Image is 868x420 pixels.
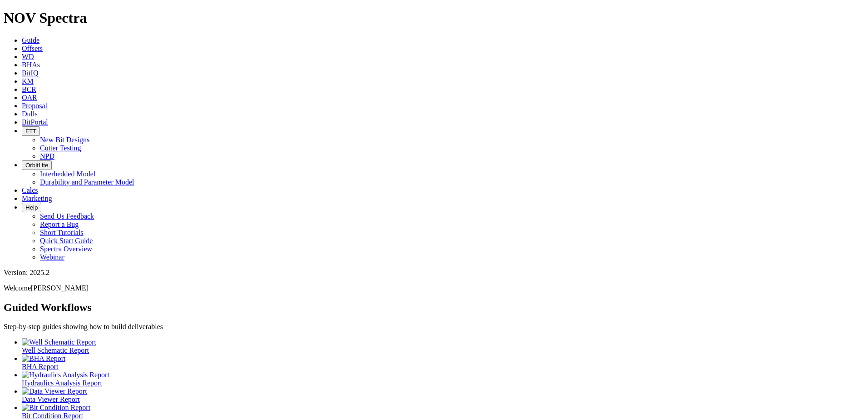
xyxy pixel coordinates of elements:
[25,128,36,135] span: FTT
[22,110,38,118] a: Dulls
[22,387,87,395] img: Data Viewer Report
[22,160,52,170] button: OrbitLite
[4,284,864,292] p: Welcome
[40,144,81,152] a: Cutter Testing
[22,126,40,136] button: FTT
[22,203,41,212] button: Help
[22,387,864,403] a: Data Viewer Report Data Viewer Report
[22,355,864,370] a: BHA Report BHA Report
[40,229,84,236] a: Short Tutorials
[22,94,37,101] a: OAR
[22,195,52,202] a: Marketing
[40,152,54,160] a: NPD
[22,45,43,52] a: Offsets
[22,186,38,194] a: Calcs
[40,170,95,178] a: Interbedded Model
[22,36,39,44] a: Guide
[40,220,79,228] a: Report a Bug
[40,178,134,186] a: Durability and Parameter Model
[22,53,34,60] a: WD
[4,301,864,314] h2: Guided Workflows
[40,245,92,253] a: Spectra Overview
[40,136,89,144] a: New Bit Designs
[40,253,64,261] a: Webinar
[22,363,58,370] span: BHA Report
[22,412,83,420] span: Bit Condition Report
[22,61,40,69] a: BHAs
[22,371,109,379] img: Hydraulics Analysis Report
[40,212,94,220] a: Send Us Feedback
[22,118,48,126] a: BitPortal
[4,269,864,277] div: Version: 2025.2
[25,204,38,211] span: Help
[22,346,89,354] span: Well Schematic Report
[22,69,38,77] a: BitIQ
[22,379,102,387] span: Hydraulics Analysis Report
[22,338,96,346] img: Well Schematic Report
[22,85,36,93] a: BCR
[22,338,864,354] a: Well Schematic Report Well Schematic Report
[22,371,864,387] a: Hydraulics Analysis Report Hydraulics Analysis Report
[4,323,864,331] p: Step-by-step guides showing how to build deliverables
[40,237,93,245] a: Quick Start Guide
[22,77,34,85] a: KM
[4,10,864,26] h1: NOV Spectra
[25,162,48,169] span: OrbitLite
[22,102,47,110] a: Proposal
[22,404,864,420] a: Bit Condition Report Bit Condition Report
[22,395,80,403] span: Data Viewer Report
[22,355,65,363] img: BHA Report
[31,284,89,292] span: [PERSON_NAME]
[22,404,90,412] img: Bit Condition Report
